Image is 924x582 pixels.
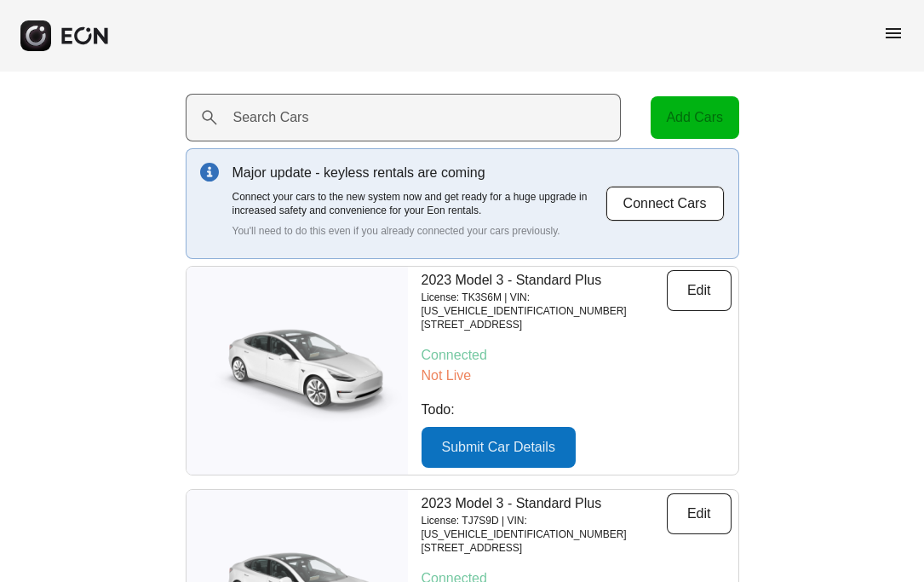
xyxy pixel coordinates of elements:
p: License: TK3S6M | VIN: [US_VEHICLE_IDENTIFICATION_NUMBER] [422,291,667,318]
p: 2023 Model 3 - Standard Plus [422,270,667,291]
label: Search Cars [233,107,309,128]
p: Major update - keyless rentals are coming [232,163,605,183]
p: License: TJ7S9D | VIN: [US_VEHICLE_IDENTIFICATION_NUMBER] [422,514,667,541]
p: [STREET_ADDRESS] [422,318,667,331]
img: car [187,315,408,426]
p: 2023 Model 3 - Standard Plus [422,493,667,514]
button: Submit Car Details [422,427,576,468]
p: Connect your cars to the new system now and get ready for a huge upgrade in increased safety and ... [232,190,605,217]
button: Edit [667,270,732,311]
button: Connect Cars [605,186,725,222]
p: Not Live [422,366,732,386]
button: Edit [667,493,732,534]
p: Todo: [422,400,732,420]
p: You'll need to do this even if you already connected your cars previously. [232,224,605,238]
p: [STREET_ADDRESS] [422,541,667,555]
p: Connected [422,345,732,366]
span: menu [883,23,904,43]
img: info [200,163,219,182]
